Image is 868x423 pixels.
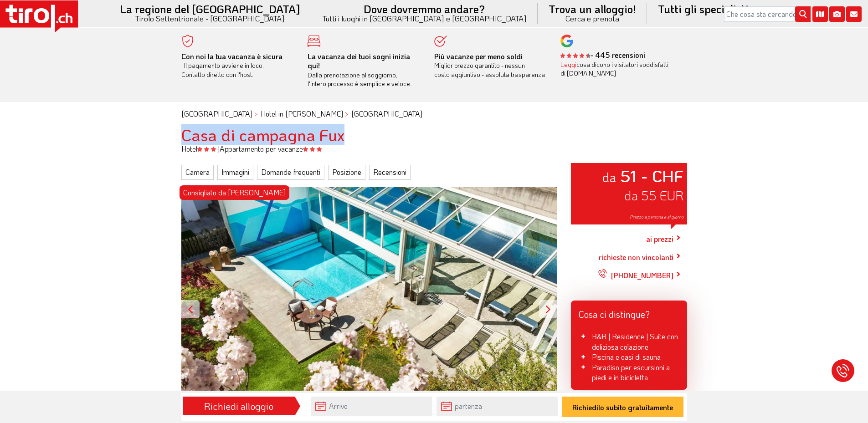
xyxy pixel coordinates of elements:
[578,308,650,320] font: Cosa ci distingue?
[257,165,324,179] a: Domande frequenti
[221,167,249,177] font: Immagini
[624,187,683,204] font: da 55 EUR
[658,2,749,16] font: Tutti gli specialisti
[308,51,410,71] font: La vacanza dei tuoi sogni inizia qui!
[332,167,361,177] font: Posizione
[308,71,397,79] font: Dalla prenotazione al soggiorno,
[261,109,343,118] a: Hotel in [PERSON_NAME]
[812,6,828,22] i: Apri la mappa
[311,397,432,416] input: Arrivo
[437,397,558,416] input: partenza
[599,252,673,262] font: richieste non vincolanti
[599,250,673,263] a: richieste non vincolanti
[592,362,670,382] font: Paradiso per escursioni a piedi e in bicicletta
[829,6,845,22] i: Galleria fotografica
[181,70,253,79] font: Contatto diretto con l'host.
[220,144,303,153] font: Appartamento per vacanze
[181,109,252,118] a: [GEOGRAPHIC_DATA]
[434,61,525,70] font: Miglior prezzo garantito - nessun
[620,165,683,186] font: 51 - CHF
[181,124,344,145] font: Casa di campagna Fux
[120,2,300,16] font: La regione del [GEOGRAPHIC_DATA]
[322,13,527,23] font: Tutti i luoghi in [GEOGRAPHIC_DATA] e [GEOGRAPHIC_DATA]
[217,165,253,179] a: Immagini
[434,51,523,61] font: Più vacanze per meno soldi
[598,263,673,287] a: [PHONE_NUMBER]
[181,51,282,61] font: Con noi la tua vacanza è sicura
[328,165,365,179] a: Posizione
[308,79,411,88] font: l'intero processo è semplice e veloce.
[181,144,197,153] font: Hotel
[181,165,214,179] a: Camera
[630,214,683,220] font: Prezzo a persona e al giorno
[592,331,678,351] font: B&B | Residence | Suite con deliziosa colazione
[351,109,422,118] a: [GEOGRAPHIC_DATA]
[549,2,636,16] font: Trova un alloggio!
[602,168,616,185] font: da
[135,13,285,23] font: Tirolo Settentrionale - [GEOGRAPHIC_DATA]
[364,2,485,16] font: Dove dovremmo andare?
[562,397,683,417] button: Richiedilo subito gratuitamente
[646,234,673,244] font: ai prezzi
[724,6,811,22] input: Che cosa sta cercando?
[369,165,411,179] a: Recensioni
[565,13,619,23] font: Cerca e prenota
[646,226,673,250] a: ai prezzi
[560,60,576,69] a: Leggi
[434,70,545,79] font: costo aggiuntivo - assoluta trasparenza
[185,167,210,177] font: Camera
[611,271,673,280] font: [PHONE_NUMBER]
[572,403,673,412] font: Richiedilo subito gratuitamente
[373,167,406,177] font: Recensioni
[560,35,573,47] img: Google
[591,50,645,60] font: - 445 recensioni
[261,167,320,177] font: Domande frequenti
[181,61,264,70] font: . Il pagamento avviene in loco.
[218,144,220,153] font: |
[183,188,286,197] font: Consigliato da [PERSON_NAME]
[560,60,668,78] font: cosa dicono i visitatori soddisfatti di [DOMAIN_NAME]
[204,400,273,412] font: Richiedi alloggio
[592,352,661,362] font: Piscina e oasi di sauna
[846,6,862,22] i: contatto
